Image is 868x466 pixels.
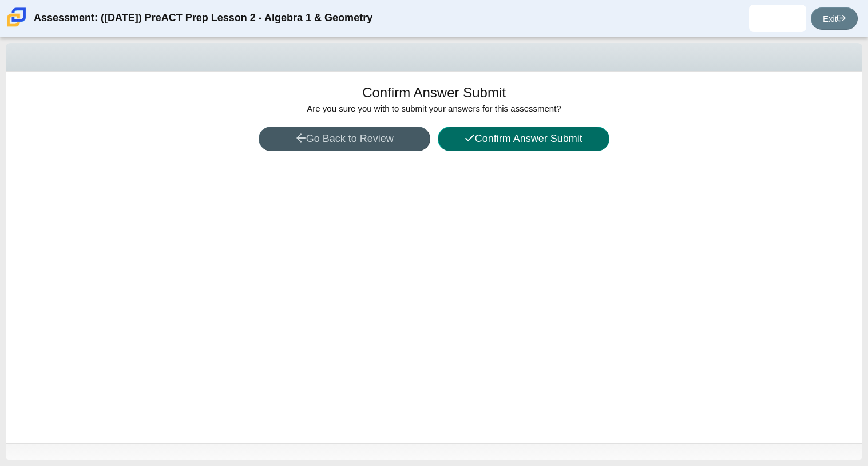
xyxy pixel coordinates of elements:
h1: Confirm Answer Submit [362,83,506,102]
img: helem.torrijospina.x3khiT [768,9,787,27]
img: Carmen School of Science & Technology [5,5,29,29]
button: Go Back to Review [259,127,430,151]
div: Assessment: ([DATE]) PreACT Prep Lesson 2 - Algebra 1 & Geometry [34,5,372,32]
a: Exit [811,7,858,30]
span: Are you sure you with to submit your answers for this assessment? [307,104,561,113]
button: Confirm Answer Submit [438,127,609,151]
a: Carmen School of Science & Technology [5,21,29,31]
